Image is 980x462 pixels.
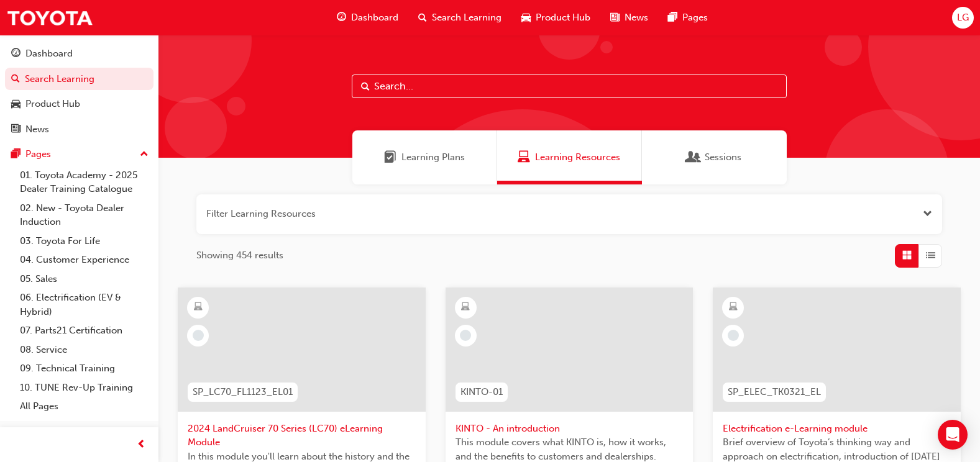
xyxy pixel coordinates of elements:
[729,299,738,315] span: learningResourceType_ELEARNING-icon
[6,4,93,32] img: Trak
[11,74,20,85] span: search-icon
[15,359,153,378] a: 09. Technical Training
[5,68,153,91] a: Search Learning
[15,269,153,289] a: 05. Sales
[15,340,153,360] a: 08. Service
[497,130,642,184] a: Learning ResourcesLearning Resources
[5,42,153,65] a: Dashboard
[15,288,153,321] a: 06. Electrification (EV & Hybrid)
[460,330,471,341] span: learningRecordVerb_NONE-icon
[337,10,346,25] span: guage-icon
[196,248,283,263] span: Showing 454 results
[418,10,427,25] span: search-icon
[25,147,51,161] div: Pages
[384,150,396,165] span: Learning Plans
[461,299,470,315] span: learningResourceType_ELEARNING-icon
[957,11,969,25] span: LG
[642,130,787,184] a: SessionsSessions
[536,11,590,25] span: Product Hub
[610,10,620,25] span: news-icon
[460,385,503,399] span: KINTO-01
[327,5,408,30] a: guage-iconDashboard
[15,166,153,199] a: 01. Toyota Academy - 2025 Dealer Training Catalogue
[11,99,21,110] span: car-icon
[728,330,739,341] span: learningRecordVerb_NONE-icon
[11,48,21,60] span: guage-icon
[521,10,531,25] span: car-icon
[926,248,935,263] span: List
[952,7,974,29] button: LG
[193,330,204,341] span: learningRecordVerb_NONE-icon
[351,11,398,25] span: Dashboard
[535,150,620,165] span: Learning Resources
[518,150,530,165] span: Learning Resources
[5,143,153,166] button: Pages
[15,321,153,340] a: 07. Parts21 Certification
[705,150,741,165] span: Sessions
[600,5,658,30] a: news-iconNews
[456,422,684,436] span: KINTO - An introduction
[25,97,80,111] div: Product Hub
[723,422,951,436] span: Electrification e-Learning module
[401,150,465,165] span: Learning Plans
[728,385,821,399] span: SP_ELEC_TK0321_EL
[193,385,293,399] span: SP_LC70_FL1123_EL01
[625,11,648,25] span: News
[5,40,153,143] button: DashboardSearch LearningProduct HubNews
[408,5,511,30] a: search-iconSearch Learning
[11,124,21,135] span: news-icon
[15,250,153,269] a: 04. Customer Experience
[511,5,600,30] a: car-iconProduct Hub
[15,199,153,232] a: 02. New - Toyota Dealer Induction
[194,299,203,315] span: learningResourceType_ELEARNING-icon
[352,75,787,98] input: Search...
[188,422,416,450] span: 2024 LandCruiser 70 Series (LC70) eLearning Module
[352,130,497,184] a: Learning PlansLearning Plans
[25,122,49,137] div: News
[140,147,149,163] span: up-icon
[5,118,153,141] a: News
[25,47,73,61] div: Dashboard
[938,420,968,450] div: Open Intercom Messenger
[361,79,370,94] span: Search
[923,207,932,221] button: Open the filter
[902,248,912,263] span: Grid
[15,397,153,416] a: All Pages
[5,93,153,115] a: Product Hub
[432,11,501,25] span: Search Learning
[668,10,677,25] span: pages-icon
[15,378,153,397] a: 10. TUNE Rev-Up Training
[687,150,700,165] span: Sessions
[658,5,718,30] a: pages-iconPages
[682,11,708,25] span: Pages
[137,437,146,453] span: prev-icon
[11,149,21,160] span: pages-icon
[15,232,153,251] a: 03. Toyota For Life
